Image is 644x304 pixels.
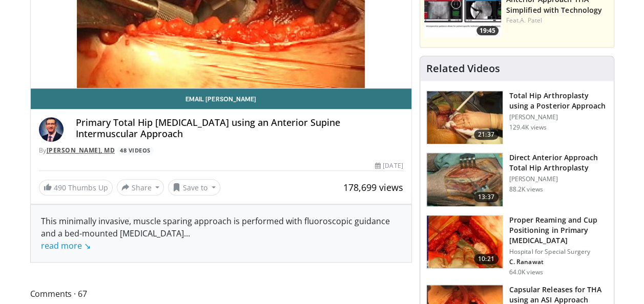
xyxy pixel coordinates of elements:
[426,62,500,75] h4: Related Videos
[47,146,115,155] a: [PERSON_NAME], MD
[506,16,610,25] div: Feat.
[474,129,498,140] span: 21:37
[31,89,411,109] a: Email [PERSON_NAME]
[375,161,403,170] div: [DATE]
[427,215,503,269] img: 9ceeadf7-7a50-4be6-849f-8c42a554e74d.150x105_q85_crop-smart_upscale.jpg
[39,117,64,142] img: Avatar
[509,91,608,111] h3: Total Hip Arthroplasty using a Posterior Approach
[41,215,401,252] div: This minimally invasive, muscle sparing approach is performed with fluoroscopic guidance and a be...
[509,248,608,256] p: Hospital for Special Surgery
[426,153,608,207] a: 13:37 Direct Anterior Approach Total Hip Arthroplasty [PERSON_NAME] 88.2K views
[117,179,164,196] button: Share
[509,123,547,132] p: 129.4K views
[476,26,498,35] span: 19:45
[76,117,403,139] h4: Primary Total Hip [MEDICAL_DATA] using an Anterior Supine Intermuscular Approach
[54,183,66,192] span: 490
[474,254,498,264] span: 10:21
[426,91,608,145] a: 21:37 Total Hip Arthroplasty using a Posterior Approach [PERSON_NAME] 129.4K views
[41,240,91,251] a: read more ↘
[168,179,220,196] button: Save to
[426,215,608,276] a: 10:21 Proper Reaming and Cup Positioning in Primary [MEDICAL_DATA] Hospital for Special Surgery C...
[509,215,608,246] h3: Proper Reaming and Cup Positioning in Primary [MEDICAL_DATA]
[427,153,503,206] img: 294118_0000_1.png.150x105_q85_crop-smart_upscale.jpg
[41,228,190,251] span: ...
[474,192,498,202] span: 13:37
[509,153,608,173] h3: Direct Anterior Approach Total Hip Arthroplasty
[509,185,543,193] p: 88.2K views
[39,146,403,155] div: By
[427,91,503,144] img: 286987_0000_1.png.150x105_q85_crop-smart_upscale.jpg
[39,180,113,196] a: 490 Thumbs Up
[30,287,412,300] span: Comments 67
[343,181,403,193] span: 178,699 views
[509,258,608,266] p: C. Ranawat
[509,268,543,276] p: 64.0K views
[509,113,608,121] p: [PERSON_NAME]
[520,16,542,25] a: A. Patel
[509,175,608,183] p: [PERSON_NAME]
[117,146,154,155] a: 48 Videos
